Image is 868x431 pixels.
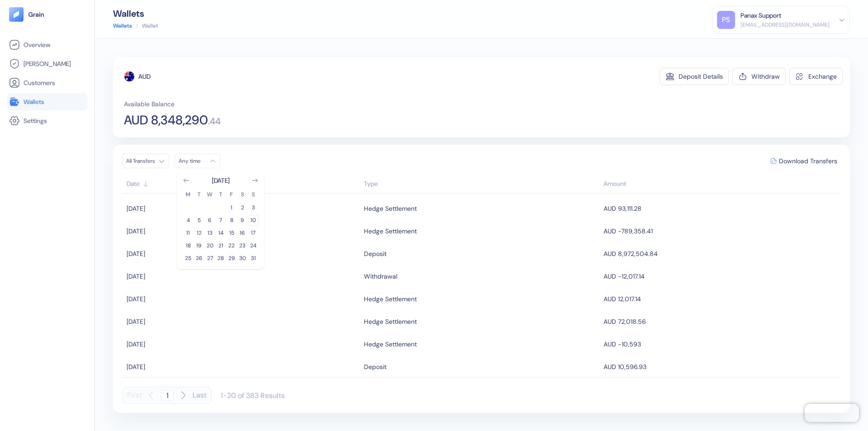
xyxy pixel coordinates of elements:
a: Wallets [113,22,132,30]
button: 8 [226,215,237,226]
button: Download Transfers [767,154,841,168]
div: Deposit [364,246,387,261]
button: 1 [226,202,237,213]
button: 6 [204,215,215,226]
div: PS [717,11,735,29]
span: AUD 8,348,290 [124,114,208,127]
div: Withdraw [751,73,780,80]
span: Settings [24,116,47,125]
span: Overview [24,40,50,49]
span: Customers [24,78,55,87]
td: AUD -10,593 [601,333,841,355]
button: Last [193,387,207,404]
button: 30 [237,253,248,264]
button: 17 [248,227,259,238]
div: Any time [179,157,206,165]
button: 20 [204,240,215,251]
a: Wallets [9,96,85,107]
th: Tuesday [193,190,204,199]
button: 14 [215,227,226,238]
button: 12 [193,227,204,238]
button: 25 [183,253,193,264]
th: Friday [226,190,237,199]
button: Any time [175,154,220,168]
div: Hedge Settlement [364,201,417,216]
div: Deposit [364,359,387,374]
td: [DATE] [122,197,362,220]
td: [DATE] [122,220,362,242]
td: AUD 12,017.14 [601,288,841,310]
button: 28 [215,253,226,264]
th: Saturday [237,190,248,199]
button: 16 [237,227,248,238]
button: 24 [248,240,259,251]
th: Thursday [215,190,226,199]
button: Withdraw [732,68,786,85]
button: First [127,387,142,404]
td: [DATE] [122,288,362,310]
th: Monday [183,190,193,199]
button: 7 [215,215,226,226]
iframe: Chatra live chat [805,404,859,422]
button: 10 [248,215,259,226]
button: 4 [183,215,193,226]
span: [PERSON_NAME] [24,59,71,68]
td: [DATE] [122,265,362,288]
a: Customers [9,77,85,88]
div: Hedge Settlement [364,291,417,307]
button: 2 [237,202,248,213]
td: [DATE] [122,242,362,265]
td: AUD 93,111.28 [601,197,841,220]
td: [DATE] [122,355,362,378]
td: AUD 72,018.56 [601,310,841,333]
a: Overview [9,39,85,50]
div: [EMAIL_ADDRESS][DOMAIN_NAME] [741,21,830,29]
div: Sort ascending [364,179,599,189]
a: Settings [9,115,85,126]
div: [DATE] [212,176,230,185]
button: 19 [193,240,204,251]
button: 18 [183,240,193,251]
div: Hedge Settlement [364,223,417,239]
div: Panax Support [741,11,781,20]
span: Wallets [24,97,44,106]
th: Sunday [248,190,259,199]
div: Wallets [113,9,158,18]
button: 21 [215,240,226,251]
button: Deposit Details [660,68,729,85]
button: 29 [226,253,237,264]
button: 3 [248,202,259,213]
div: AUD [138,72,151,81]
td: [DATE] [122,333,362,355]
img: logo-tablet-V2.svg [9,7,24,22]
div: Hedge Settlement [364,314,417,329]
button: 31 [248,253,259,264]
button: 9 [237,215,248,226]
span: Download Transfers [779,158,837,164]
td: AUD 10,596.93 [601,355,841,378]
button: Exchange [789,68,843,85]
td: AUD -12,017.14 [601,265,841,288]
div: 1-20 of 383 Results [221,391,285,400]
button: Go to previous month [183,177,190,184]
td: AUD 8,972,504.84 [601,242,841,265]
div: Deposit Details [679,73,723,80]
div: Sort ascending [127,179,359,189]
div: Sort descending [604,179,836,189]
span: . 44 [208,117,221,126]
button: 15 [226,227,237,238]
td: AUD -789,358.41 [601,220,841,242]
button: 13 [204,227,215,238]
a: [PERSON_NAME] [9,58,85,69]
img: logo [28,11,45,18]
span: Available Balance [124,99,175,109]
button: Go to next month [251,177,259,184]
button: 27 [204,253,215,264]
th: Wednesday [204,190,215,199]
button: 5 [193,215,204,226]
button: 11 [183,227,193,238]
button: 22 [226,240,237,251]
div: Exchange [808,73,837,80]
